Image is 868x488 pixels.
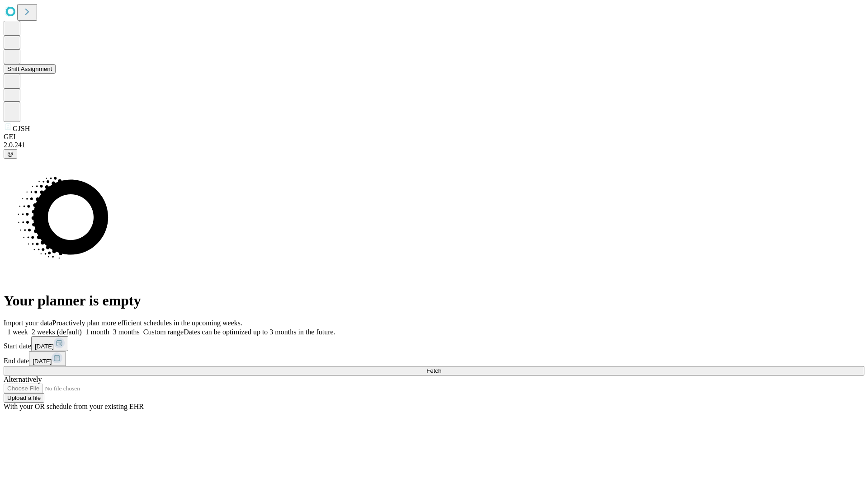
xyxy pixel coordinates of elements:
[4,149,17,159] button: @
[4,351,864,366] div: End date
[13,125,30,132] span: GJSH
[113,328,140,336] span: 3 months
[4,64,56,74] button: Shift Assignment
[4,403,144,410] span: With your OR schedule from your existing EHR
[143,328,184,336] span: Custom range
[184,328,335,336] span: Dates can be optimized up to 3 months in the future.
[4,292,864,309] h1: Your planner is empty
[426,367,441,374] span: Fetch
[35,343,54,350] span: [DATE]
[85,328,109,336] span: 1 month
[4,375,42,383] span: Alternatively
[7,150,14,157] span: @
[4,141,864,149] div: 2.0.241
[4,393,44,403] button: Upload a file
[4,366,864,375] button: Fetch
[7,328,28,336] span: 1 week
[32,328,82,336] span: 2 weeks (default)
[29,351,66,366] button: [DATE]
[33,358,52,365] span: [DATE]
[4,336,864,351] div: Start date
[52,319,242,327] span: Proactively plan more efficient schedules in the upcoming weeks.
[4,319,52,327] span: Import your data
[4,133,864,141] div: GEI
[31,336,68,351] button: [DATE]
